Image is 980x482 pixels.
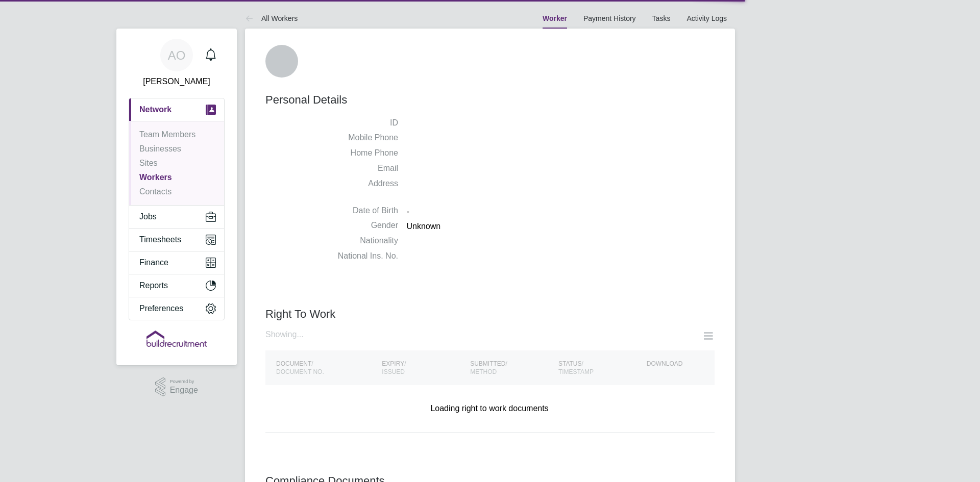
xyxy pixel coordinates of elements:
div: Showing [265,329,306,340]
button: Preferences [129,297,224,320]
span: Jobs [139,212,157,221]
label: Gender [327,220,398,231]
span: - [406,207,409,215]
label: Nationality [327,236,398,246]
a: Powered byEngage [155,377,198,397]
label: National Ins. No. [327,251,398,262]
a: Team Members [139,130,195,139]
span: Engage [170,386,198,395]
label: Date of Birth [327,206,398,216]
img: buildrec-logo-retina.png [146,331,207,347]
div: Network [129,121,224,205]
label: Address [327,179,398,189]
button: Timesheets [129,229,224,251]
label: Home Phone [327,148,398,159]
span: ... [297,330,303,339]
span: Timesheets [139,235,181,244]
span: Finance [139,258,168,267]
span: AO [168,48,186,62]
h3: Right To Work [265,307,715,322]
a: Activity Logs [687,14,727,22]
label: ID [327,118,398,129]
label: Email [327,163,398,174]
a: Worker [543,14,567,22]
span: Powered by [170,377,198,386]
button: Network [129,98,224,121]
span: Network [139,105,171,114]
a: Tasks [652,14,671,22]
span: Preferences [139,304,183,313]
span: Reports [139,281,168,290]
a: Sites [139,159,158,167]
a: AO[PERSON_NAME] [129,39,225,88]
span: Alyssa O'brien-Ewart [129,75,225,88]
a: Contacts [139,187,171,196]
nav: Main navigation [116,29,237,365]
span: Unknown [406,222,440,231]
label: Mobile Phone [327,133,398,143]
a: Workers [139,173,172,182]
h3: Personal Details [265,93,715,108]
button: Finance [129,251,224,274]
button: Reports [129,274,224,297]
a: Businesses [139,144,181,153]
a: Go to home page [129,331,225,347]
button: Jobs [129,206,224,228]
a: Payment History [583,14,636,22]
a: All Workers [245,14,298,22]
